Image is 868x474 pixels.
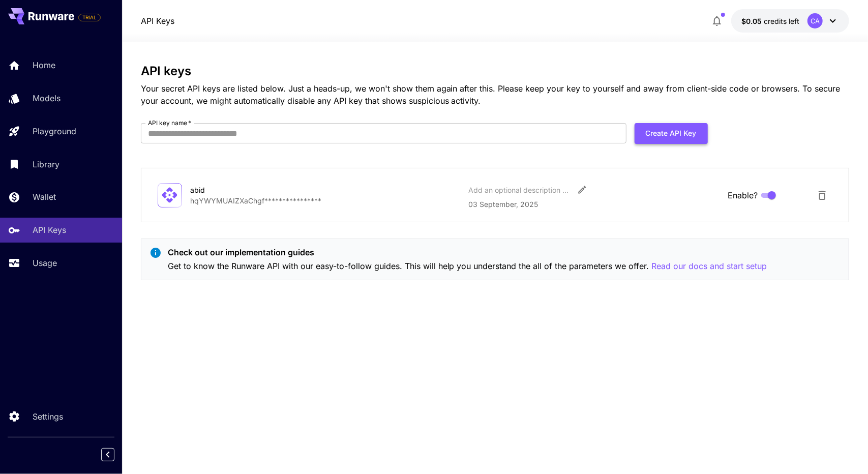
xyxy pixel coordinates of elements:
[764,17,799,25] span: credits left
[33,125,76,137] p: Playground
[573,181,591,199] button: Edit
[33,224,66,236] p: API Keys
[731,9,849,33] button: $0.05CA
[635,123,708,144] button: Create API Key
[141,64,850,78] h3: API keys
[148,118,192,127] label: API key name
[168,246,767,258] p: Check out our implementation guides
[33,92,61,104] p: Models
[101,448,114,461] button: Collapse sidebar
[79,14,100,21] span: TRIAL
[109,446,122,464] div: Collapse sidebar
[741,16,799,26] div: $0.05
[468,199,720,210] p: 03 September, 2025
[78,11,101,23] span: Add your payment card to enable full platform functionality.
[652,260,767,273] button: Read our docs and start setup
[741,17,764,25] span: $0.05
[468,185,570,195] div: Add an optional description or comment
[33,158,59,170] p: Library
[33,191,56,203] p: Wallet
[807,13,823,28] div: CA
[812,185,832,205] button: Delete API Key
[33,59,55,71] p: Home
[728,189,758,201] span: Enable?
[141,15,174,27] nav: breadcrumb
[33,410,63,423] p: Settings
[190,185,292,195] div: abid
[141,15,174,27] a: API Keys
[168,260,767,273] p: Get to know the Runware API with our easy-to-follow guides. This will help you understand the all...
[141,82,850,107] p: Your secret API keys are listed below. Just a heads-up, we won't show them again after this. Plea...
[33,257,57,269] p: Usage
